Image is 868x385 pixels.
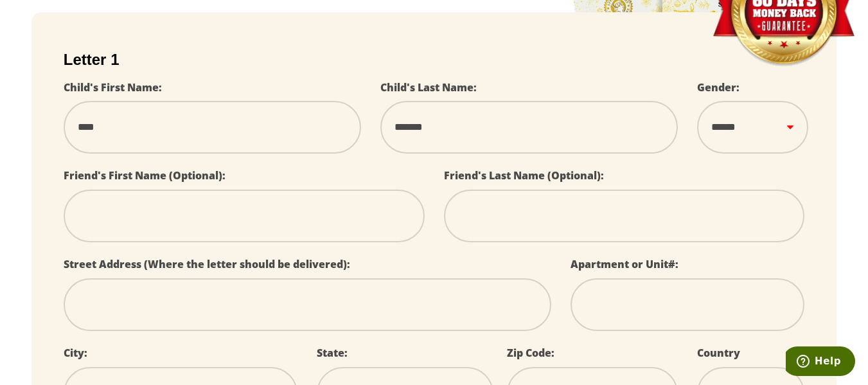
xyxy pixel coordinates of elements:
label: Country [697,346,740,360]
label: Friend's First Name (Optional): [64,168,226,183]
label: Gender: [697,80,740,94]
label: Child's Last Name: [380,80,477,94]
h2: Letter 1 [64,51,804,69]
label: Child's First Name: [64,80,162,94]
label: Friend's Last Name (Optional): [444,168,604,183]
label: Apartment or Unit#: [571,257,678,271]
label: City: [64,346,87,360]
label: Zip Code: [507,346,554,360]
label: State: [317,346,348,360]
label: Street Address (Where the letter should be delivered): [64,257,350,271]
iframe: Opens a widget where you can find more information [786,346,855,379]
